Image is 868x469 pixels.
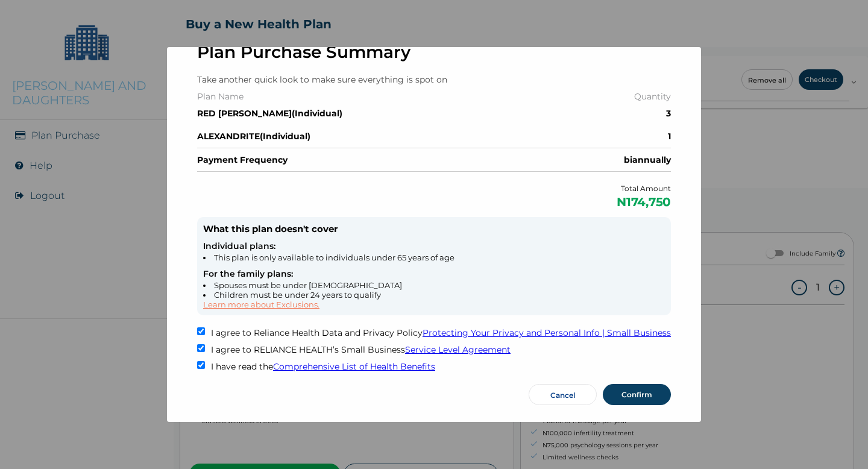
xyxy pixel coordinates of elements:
[203,300,319,309] a: Learn more about Exclusions.
[197,74,671,85] p: Take another quick look to make sure everything is spot on
[197,184,671,193] p: Total Amount
[211,361,435,372] label: I have read the
[203,268,665,279] h5: For the family plans:
[666,108,671,119] p: 3
[197,91,244,102] p: Plan Name
[624,154,671,165] p: biannually
[197,42,671,62] h2: Plan Purchase Summary
[405,344,511,355] a: Service Level Agreement
[211,327,671,338] label: I agree to Reliance Health Data and Privacy Policy
[203,241,665,251] h5: Individual plans:
[197,199,671,205] h2: N 174,750
[203,280,665,290] li: Spouses must be under [DEMOGRAPHIC_DATA]
[603,384,671,405] button: Confirm
[197,108,342,119] p: RED [PERSON_NAME] ( Individual )
[529,384,597,405] button: Cancel
[197,154,288,165] p: Payment Frequency
[211,344,511,355] label: I agree to RELIANCE HEALTH’s Small Business
[197,131,310,142] p: ALEXANDRITE ( Individual )
[273,361,435,372] a: Comprehensive List of Health Benefits
[634,91,671,102] p: Quantity
[203,290,665,300] li: Children must be under 24 years to qualify
[203,253,665,262] li: This plan is only available to individuals under 65 years of age
[423,327,671,338] a: Protecting Your Privacy and Personal Info | Small Business
[668,131,671,142] p: 1
[203,223,665,234] h4: What this plan doesn't cover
